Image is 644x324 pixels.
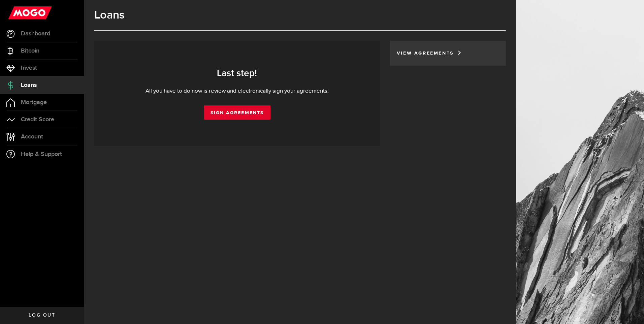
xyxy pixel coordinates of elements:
span: Log out [29,313,55,318]
span: Dashboard [21,31,50,37]
span: Mortgage [21,99,47,105]
span: Loans [21,82,37,88]
button: Open LiveChat chat widget [5,3,26,23]
a: View Agreements [397,51,457,56]
a: Sign Agreements [204,105,270,120]
span: Invest [21,65,37,71]
span: Credit Score [21,117,54,123]
span: Bitcoin [21,48,39,54]
span: Account [21,134,43,140]
span: Help & Support [21,151,62,157]
h3: Last step! [104,68,370,79]
h1: Loans [94,8,506,22]
div: All you have to do now is review and electronically sign your agreements. [104,87,370,95]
